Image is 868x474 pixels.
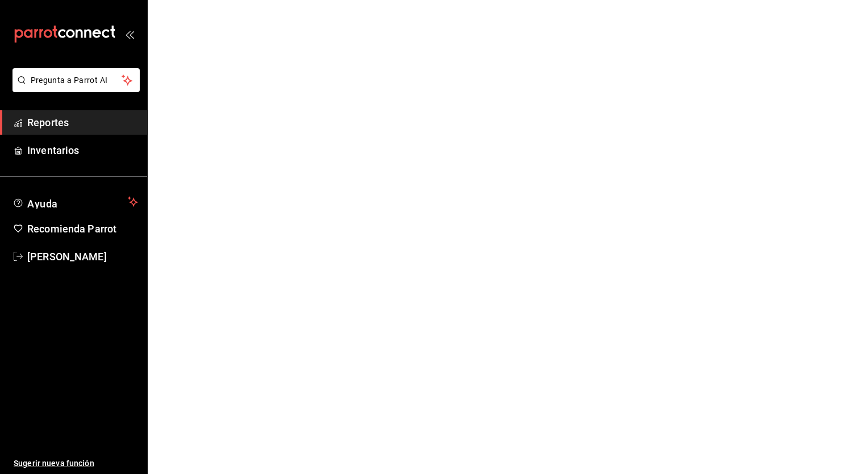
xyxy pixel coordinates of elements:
span: Sugerir nueva función [14,458,138,469]
span: Inventarios [27,143,138,158]
button: Pregunta a Parrot AI [12,68,140,92]
span: Recomienda Parrot [27,221,138,236]
span: Ayuda [27,195,123,209]
a: Pregunta a Parrot AI [8,82,140,94]
span: Pregunta a Parrot AI [31,74,122,86]
span: Reportes [27,115,138,130]
button: open_drawer_menu [125,30,134,39]
span: [PERSON_NAME] [27,249,138,264]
